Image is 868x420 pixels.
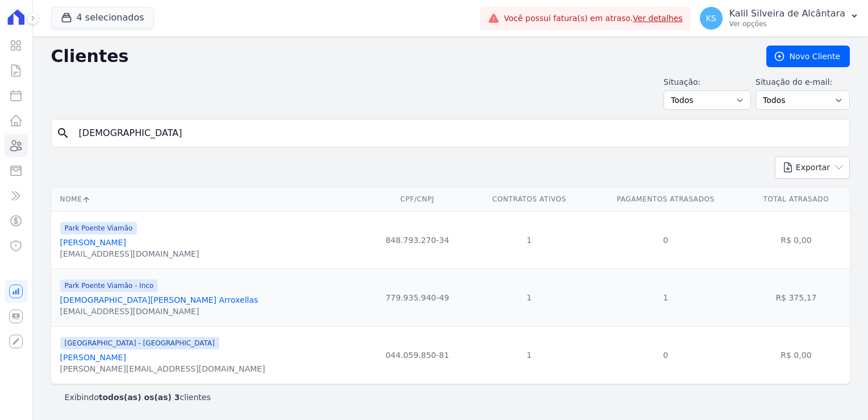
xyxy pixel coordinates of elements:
[51,188,365,211] th: Nome
[706,14,716,22] span: KS
[60,306,258,317] div: [EMAIL_ADDRESS][DOMAIN_NAME]
[742,326,850,384] td: R$ 0,00
[99,393,180,402] b: todos(as) os(as) 3
[60,295,258,304] a: [DEMOGRAPHIC_DATA][PERSON_NAME] Arroxellas
[51,46,748,67] h2: Clientes
[589,211,742,269] td: 0
[60,248,199,260] div: [EMAIL_ADDRESS][DOMAIN_NAME]
[742,269,850,326] td: R$ 375,17
[766,46,850,67] a: Novo Cliente
[72,122,845,145] input: Buscar por nome, CPF ou e-mail
[729,19,845,28] p: Ver opções
[470,326,589,384] td: 1
[65,392,211,403] p: Exibindo clientes
[470,211,589,269] td: 1
[729,8,845,19] p: Kalil Silveira de Alcântara
[60,337,219,349] span: [GEOGRAPHIC_DATA] - [GEOGRAPHIC_DATA]
[589,326,742,384] td: 0
[663,76,751,88] label: Situação:
[60,353,126,362] a: [PERSON_NAME]
[365,188,470,211] th: CPF/CNPJ
[365,326,470,384] td: 044.059.850-81
[60,222,137,234] span: Park Poente Viamão
[470,269,589,326] td: 1
[51,7,154,28] button: 4 selecionados
[633,14,683,23] a: Ver detalhes
[756,76,850,88] label: Situação do e-mail:
[470,188,589,211] th: Contratos Ativos
[775,157,850,179] button: Exportar
[504,13,683,24] span: Você possui fatura(s) em atraso.
[742,188,850,211] th: Total Atrasado
[365,269,470,326] td: 779.935.940-49
[60,363,265,374] div: [PERSON_NAME][EMAIL_ADDRESS][DOMAIN_NAME]
[60,279,158,292] span: Park Poente Viamão - Inco
[60,238,126,247] a: [PERSON_NAME]
[589,269,742,326] td: 1
[589,188,742,211] th: Pagamentos Atrasados
[56,126,70,140] i: search
[365,211,470,269] td: 848.793.270-34
[742,211,850,269] td: R$ 0,00
[691,2,868,34] button: KS Kalil Silveira de Alcântara Ver opções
